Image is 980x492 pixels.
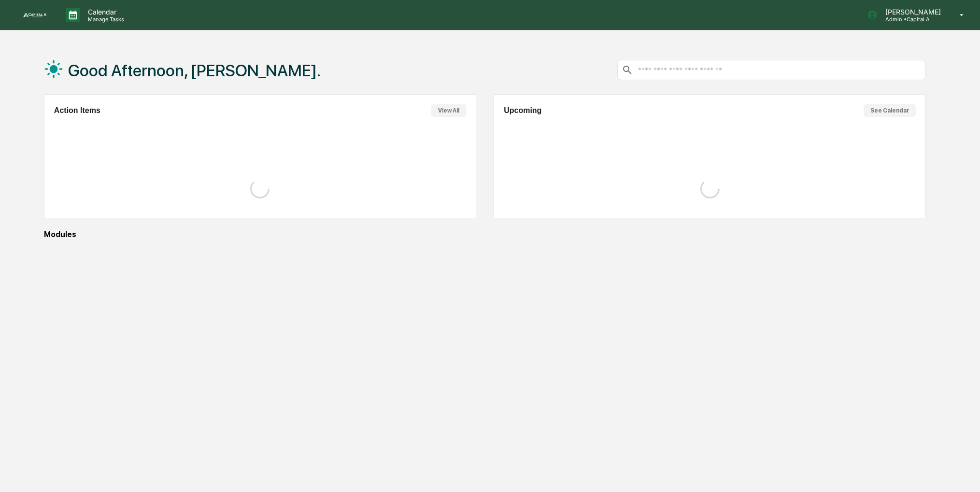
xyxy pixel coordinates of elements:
p: Admin • Capital A [878,16,946,23]
p: Calendar [80,8,129,16]
img: logo [23,13,46,17]
div: Modules [44,230,926,239]
h2: Action Items [54,106,100,115]
h2: Upcoming [504,106,541,115]
h1: Good Afternoon, [PERSON_NAME]. [68,61,321,80]
button: View All [431,104,466,117]
button: See Calendar [864,104,916,117]
p: [PERSON_NAME] [878,8,946,16]
p: Manage Tasks [80,16,129,23]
